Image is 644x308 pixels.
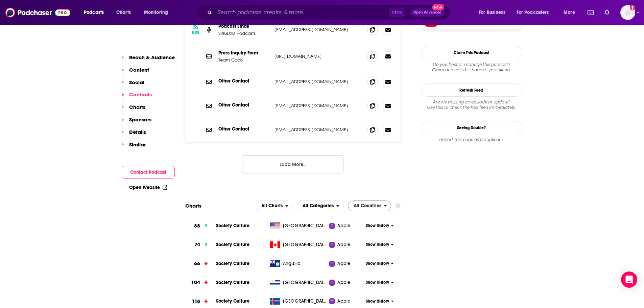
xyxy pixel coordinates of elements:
span: Open Advanced [413,11,442,14]
span: Apple [337,260,350,267]
h3: 88 [194,222,200,230]
h3: 104 [191,279,200,286]
span: Logged in as kate.duboisARM [620,5,635,20]
span: Show History [366,223,389,229]
span: Show History [366,242,389,247]
a: Open Website [129,185,167,190]
span: Canada [283,241,327,248]
h3: 74 [194,241,200,248]
p: Other Contact [218,102,269,108]
span: All Charts [261,204,283,208]
button: Contacts [122,91,152,104]
span: For Business [479,8,505,17]
span: Iceland [283,298,327,305]
button: Show History [363,280,396,285]
button: open menu [512,7,559,18]
svg: Add a profile image [630,5,635,10]
span: Do you host or manage this podcast? [421,62,522,67]
span: Apple [337,241,350,248]
button: Show History [363,223,396,229]
a: [GEOGRAPHIC_DATA] [267,241,329,248]
p: Podcast Email [218,23,269,29]
a: Apple [329,279,363,286]
button: Show profile menu [620,5,635,20]
a: Seeing Double? [421,121,522,134]
p: Sponsors [129,116,151,123]
p: Charts [129,104,145,110]
div: Search podcasts, credits, & more... [202,5,457,20]
h2: Categories [297,200,344,211]
p: Other Contact [218,126,269,132]
button: open menu [79,7,113,18]
span: Show History [366,299,389,304]
img: Podchaser - Follow, Share and Rate Podcasts [5,6,70,19]
h3: RSS [192,30,199,35]
button: Details [122,129,146,141]
a: Apple [329,222,363,229]
a: Show notifications dropdown [585,7,596,18]
span: Society Culture [216,242,249,247]
div: Claim and edit this page to your liking. [421,62,522,73]
a: Society Culture [216,298,249,304]
a: Apple [329,298,363,305]
a: 74 [185,235,216,254]
span: Monitoring [144,8,168,17]
span: Ctrl K [389,8,405,17]
span: Uruguay [283,279,327,286]
button: open menu [474,7,514,18]
p: Press Inquiry Form [218,50,269,56]
span: For Podcasters [517,8,549,17]
p: Similar [129,141,146,148]
button: open menu [256,200,293,211]
h2: Charts [185,203,201,209]
h3: 66 [194,260,200,267]
a: [GEOGRAPHIC_DATA] [267,279,329,286]
span: Show History [366,280,389,285]
button: Reach & Audience [122,54,175,67]
div: Open Intercom Messenger [621,271,637,288]
span: United States [283,222,327,229]
button: Show History [363,261,396,266]
button: Similar [122,141,146,154]
p: Details [129,129,146,135]
span: Society Culture [216,261,249,266]
img: User Profile [620,5,635,20]
p: [EMAIL_ADDRESS][DOMAIN_NAME] [275,27,362,32]
a: [GEOGRAPHIC_DATA] [267,298,329,305]
span: Show History [366,261,389,266]
p: [EMAIL_ADDRESS][DOMAIN_NAME] [275,103,362,109]
span: New [432,4,444,10]
p: Contacts [129,91,152,98]
a: [GEOGRAPHIC_DATA] [267,222,329,229]
span: All Countries [354,204,381,208]
p: Social [129,79,144,86]
span: Apple [337,298,350,305]
a: 66 [185,254,216,273]
h2: Platforms [256,200,293,211]
a: 88 [185,217,216,235]
button: Content [122,67,149,79]
button: Show History [363,299,396,304]
button: open menu [297,200,344,211]
button: open menu [348,200,391,211]
span: More [564,8,575,17]
a: Society Culture [216,223,249,229]
p: [EMAIL_ADDRESS][DOMAIN_NAME] [275,79,362,85]
span: Anguilla [283,260,301,267]
div: Report this page as a duplicate. [421,137,522,142]
a: Apple [329,241,363,248]
a: Society Culture [216,280,249,285]
button: open menu [559,7,583,18]
span: Podcasts [84,8,104,17]
button: Load More... [242,155,343,173]
button: Social [122,79,144,92]
span: Apple [337,279,350,286]
input: Search podcasts, credits, & more... [215,7,389,18]
button: Charts [122,104,145,116]
span: Apple [337,222,350,229]
p: Content [129,67,149,73]
button: Contact Podcast [122,166,175,179]
button: Claim This Podcast [421,46,522,59]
